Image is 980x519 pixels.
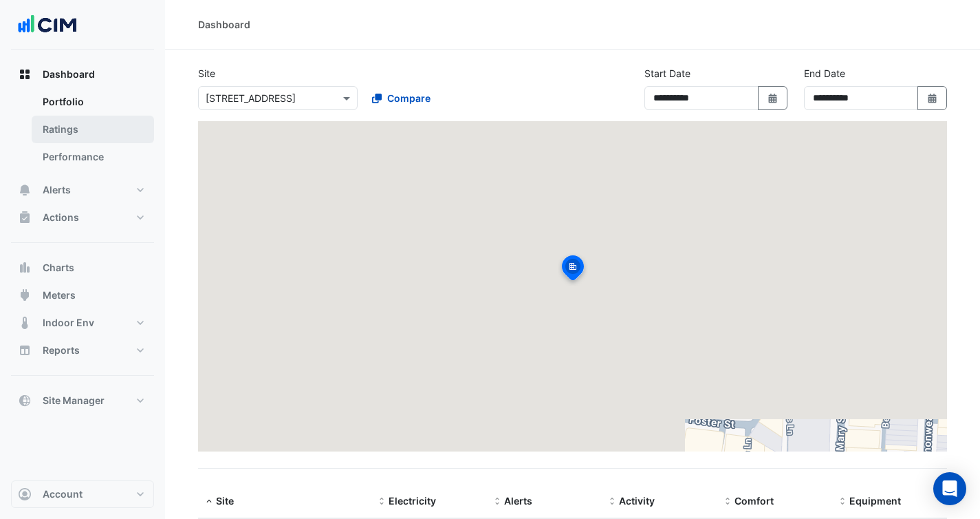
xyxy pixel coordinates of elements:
[933,472,966,505] div: Open Intercom Messenger
[11,61,154,88] button: Dashboard
[43,261,74,275] span: Charts
[11,309,154,337] button: Indoor Env
[18,183,32,197] app-icon: Alerts
[43,316,94,330] span: Indoor Env
[558,253,588,286] img: site-pin-selected.svg
[198,66,215,81] label: Site
[11,204,154,231] button: Actions
[18,343,32,357] app-icon: Reports
[43,288,76,302] span: Meters
[11,480,154,508] button: Account
[504,495,532,507] span: Alerts
[32,116,154,143] a: Ratings
[18,67,32,81] app-icon: Dashboard
[11,387,154,414] button: Site Manager
[216,495,234,507] span: Site
[11,88,154,176] div: Dashboard
[18,211,32,224] app-icon: Actions
[18,261,32,275] app-icon: Charts
[43,67,95,81] span: Dashboard
[17,11,78,39] img: Company Logo
[926,92,939,104] fa-icon: Select Date
[32,143,154,171] a: Performance
[804,66,845,81] label: End Date
[849,495,901,507] span: Equipment
[11,337,154,364] button: Reports
[43,343,80,357] span: Reports
[619,495,655,507] span: Activity
[18,394,32,407] app-icon: Site Manager
[11,282,154,309] button: Meters
[43,183,71,197] span: Alerts
[43,211,79,224] span: Actions
[734,495,774,507] span: Comfort
[767,92,779,104] fa-icon: Select Date
[387,91,431,105] span: Compare
[11,254,154,282] button: Charts
[644,66,690,81] label: Start Date
[43,487,83,501] span: Account
[18,288,32,302] app-icon: Meters
[43,394,105,407] span: Site Manager
[198,17,250,32] div: Dashboard
[389,495,436,507] span: Electricity
[32,88,154,116] a: Portfolio
[363,86,439,110] button: Compare
[11,176,154,204] button: Alerts
[18,316,32,330] app-icon: Indoor Env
